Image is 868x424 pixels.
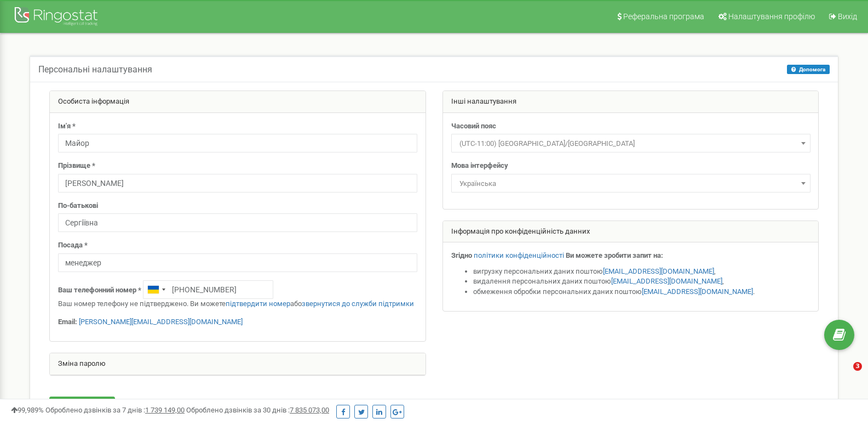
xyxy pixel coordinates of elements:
p: Ваш номер телефону не підтверджено. Ви можете або [58,299,417,309]
a: підтвердити номер [226,299,290,308]
span: Реферальна програма [623,12,704,21]
label: Часовий пояс [451,121,496,132]
iframe: Intercom live chat [831,362,857,388]
label: Мова інтерфейсу [451,161,508,171]
input: +1-800-555-55-55 [143,280,273,299]
span: 99,989% [11,406,44,414]
label: Ім'я * [58,121,76,132]
label: Посада * [58,240,88,251]
li: вигрузку персональних даних поштою , [473,267,810,277]
strong: Email: [58,318,77,326]
span: Оброблено дзвінків за 30 днів : [186,406,329,414]
a: [EMAIL_ADDRESS][DOMAIN_NAME] [611,277,722,285]
button: Допомога [787,65,830,74]
u: 7 835 073,00 [290,406,329,414]
span: Налаштування профілю [728,12,815,21]
span: Українська [451,174,810,193]
a: звернутися до служби підтримки [302,299,414,308]
input: Ім'я [58,134,417,152]
span: (UTC-11:00) Pacific/Midway [455,136,807,151]
span: 3 [853,362,862,371]
div: Telephone country code [143,281,169,298]
div: Інформація про конфіденційність данних [443,221,819,243]
strong: Згідно [451,251,472,259]
input: Посада [58,253,417,272]
span: Оброблено дзвінків за 7 днів : [45,406,185,414]
a: [EMAIL_ADDRESS][DOMAIN_NAME] [642,287,753,296]
input: По-батькові [58,213,417,232]
input: Прізвище [58,174,417,193]
strong: Ви можете зробити запит на: [566,251,663,259]
div: Зміна паролю [50,353,426,375]
span: (UTC-11:00) Pacific/Midway [451,134,810,152]
div: Особиста інформація [50,91,426,113]
a: [PERSON_NAME][EMAIL_ADDRESS][DOMAIN_NAME] [79,318,243,326]
label: По-батькові [58,201,98,211]
a: політики конфіденційності [474,251,564,259]
h5: Персональні налаштування [38,65,152,75]
label: Прізвище * [58,161,95,171]
u: 1 739 149,00 [145,406,185,414]
button: Зберегти [49,397,115,415]
li: обмеження обробки персональних даних поштою . [473,287,810,297]
div: Інші налаштування [443,91,819,113]
span: Вихід [838,12,857,21]
span: Українська [455,176,807,191]
label: Ваш телефонний номер * [58,285,141,296]
li: видалення персональних даних поштою , [473,276,810,287]
a: [EMAIL_ADDRESS][DOMAIN_NAME] [603,267,714,275]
